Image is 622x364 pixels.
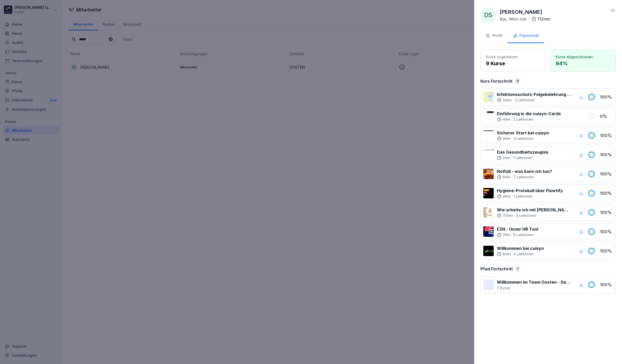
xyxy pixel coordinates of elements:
[600,209,613,216] p: 100 %
[600,94,613,100] p: 100 %
[500,16,526,22] p: Bar, Mini-Job
[497,187,563,194] p: Hygiene-Protokoll über Flowtify
[497,226,538,232] p: E2N - Unser HR Tool
[486,33,502,39] div: Profil
[600,113,613,119] p: 0 %
[480,29,507,43] button: Profil
[503,117,511,122] p: 4 min
[503,251,511,257] p: 6 min
[503,136,511,141] p: 4 min
[600,190,613,196] p: 100 %
[497,168,552,174] p: Notfall - was kann ich tun?
[513,174,534,180] p: 7 Lektionen
[515,266,520,272] div: 1
[556,60,610,67] p: 94 %
[513,155,532,160] p: 1 Lektionen
[503,213,513,218] p: 70 min
[497,285,572,291] p: 7 Kurse
[480,7,496,23] div: DS
[497,207,572,213] p: Wie arbeite ich mit [PERSON_NAME]?
[600,282,613,288] p: 100 %
[503,155,510,160] p: 2 min
[497,155,548,160] div: ·
[497,110,561,117] p: Einführung in die cuisyn-Cards
[497,245,544,251] p: Willkommen bei cuisyn
[486,60,541,67] p: 9 Kurse
[503,174,511,180] p: 6 min
[515,78,520,84] div: 9
[600,229,613,235] p: 100 %
[497,213,572,218] div: ·
[497,91,572,97] p: Infektionsschutz-Folgebelehrung (nach §43 IfSG)
[503,97,512,103] p: 14 min
[486,54,541,60] p: Kurse zugewiesen
[497,117,561,122] div: ·
[497,130,549,136] p: Sicherer Start bei cuisyn
[507,29,544,43] button: Fortschritt
[600,248,613,254] p: 100 %
[480,266,513,272] p: Pfad Fortschritt
[537,16,550,22] p: 112 min
[497,97,572,103] div: ·
[513,33,539,39] div: Fortschritt
[497,251,544,257] div: ·
[497,194,563,199] div: ·
[556,54,610,60] p: Kurse abgeschlossen
[497,149,548,155] p: Das Gesundheitszeugnis
[516,213,536,218] p: 4 Lektionen
[513,117,534,122] p: 2 Lektionen
[503,232,510,237] p: 7 min
[500,16,550,22] div: ·
[480,78,512,84] p: Kurs Fortschritt
[600,171,613,177] p: 100 %
[497,232,538,237] div: ·
[513,251,534,257] p: 4 Lektionen
[513,232,534,237] p: 8 Lektionen
[600,132,613,139] p: 100 %
[497,174,552,180] div: ·
[513,194,533,199] p: 1 Lektionen
[500,8,542,16] p: [PERSON_NAME]
[497,279,572,285] p: Willkommen im Team Oosten - Service
[503,194,511,199] p: 4 min
[497,136,549,141] div: ·
[600,152,613,158] p: 100 %
[515,97,535,103] p: 3 Lektionen
[513,136,534,141] p: 3 Lektionen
